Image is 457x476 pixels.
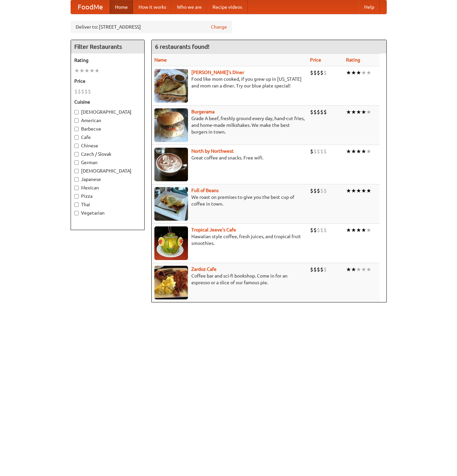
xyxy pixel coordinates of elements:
[155,43,210,50] ng-pluralize: 6 restaurants found!
[310,148,313,155] li: $
[74,203,79,207] input: Thai
[78,88,81,95] li: $
[154,226,188,260] img: jeeves.jpg
[74,57,141,64] h5: Rating
[88,88,91,95] li: $
[323,148,327,155] li: $
[351,187,356,194] li: ★
[154,57,167,63] a: Name
[346,148,351,155] li: ★
[323,69,327,76] li: $
[323,187,327,194] li: $
[74,193,141,199] label: Pizza
[191,266,217,272] a: Zardoz Cafe
[320,266,323,273] li: $
[191,70,244,75] b: [PERSON_NAME]'s Diner
[366,226,371,234] li: ★
[154,148,188,181] img: north.jpg
[74,117,141,124] label: American
[346,108,351,116] li: ★
[361,266,366,273] li: ★
[320,108,323,116] li: $
[320,148,323,155] li: $
[361,187,366,194] li: ★
[154,76,305,89] p: Food like mom cooked, if you grew up in [US_STATE] and mom ran a diner. Try our blue plate special!
[313,69,317,76] li: $
[172,0,207,14] a: Who we are
[74,151,141,157] label: Czech / Slovak
[191,227,236,232] a: Tropical Jeeve's Cafe
[310,266,313,273] li: $
[211,24,227,30] a: Change
[310,108,313,116] li: $
[74,134,141,141] label: Cafe
[313,108,317,116] li: $
[191,148,234,154] b: North by Northwest
[313,266,317,273] li: $
[361,226,366,234] li: ★
[74,168,141,174] label: [DEMOGRAPHIC_DATA]
[74,88,78,95] li: $
[320,226,323,234] li: $
[366,108,371,116] li: ★
[313,187,317,194] li: $
[154,69,188,103] img: sallys.jpg
[361,69,366,76] li: ★
[356,187,361,194] li: ★
[71,40,144,53] h4: Filter Restaurants
[71,21,232,33] div: Deliver to: [STREET_ADDRESS]
[94,67,100,74] li: ★
[74,144,79,148] input: Chinese
[351,148,356,155] li: ★
[310,187,313,194] li: $
[154,194,305,207] p: We roast on premises to give you the best cup of coffee in town.
[313,226,317,234] li: $
[74,177,79,182] input: Japanese
[74,194,79,198] input: Pizza
[351,226,356,234] li: ★
[351,108,356,116] li: ★
[154,115,305,135] p: Grade A beef, freshly ground every day, hand-cut fries, and home-made milkshakes. We make the bes...
[74,110,79,114] input: [DEMOGRAPHIC_DATA]
[320,187,323,194] li: $
[74,135,79,140] input: Cafe
[323,108,327,116] li: $
[84,88,88,95] li: $
[74,160,79,165] input: German
[366,187,371,194] li: ★
[351,266,356,273] li: ★
[323,266,327,273] li: $
[356,266,361,273] li: ★
[191,188,219,193] a: Full of Beans
[351,69,356,76] li: ★
[74,201,141,208] label: Thai
[356,69,361,76] li: ★
[74,142,141,149] label: Chinese
[74,67,79,74] li: ★
[207,0,247,14] a: Recipe videos
[89,67,94,74] li: ★
[74,210,141,216] label: Vegetarian
[74,118,79,123] input: American
[133,0,172,14] a: How it works
[356,148,361,155] li: ★
[74,78,141,84] h5: Price
[346,57,360,63] a: Rating
[356,226,361,234] li: ★
[74,152,79,156] input: Czech / Slovak
[154,272,305,286] p: Coffee bar and sci-fi bookshop. Come in for an espresso or a slice of our famous pie.
[74,125,141,132] label: Barbecue
[74,99,141,105] h5: Cuisine
[310,57,321,63] a: Price
[191,109,215,114] a: Burgerama
[74,186,79,190] input: Mexican
[317,148,320,155] li: $
[74,184,141,191] label: Mexican
[74,159,141,166] label: German
[154,187,188,221] img: beans.jpg
[74,211,79,215] input: Vegetarian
